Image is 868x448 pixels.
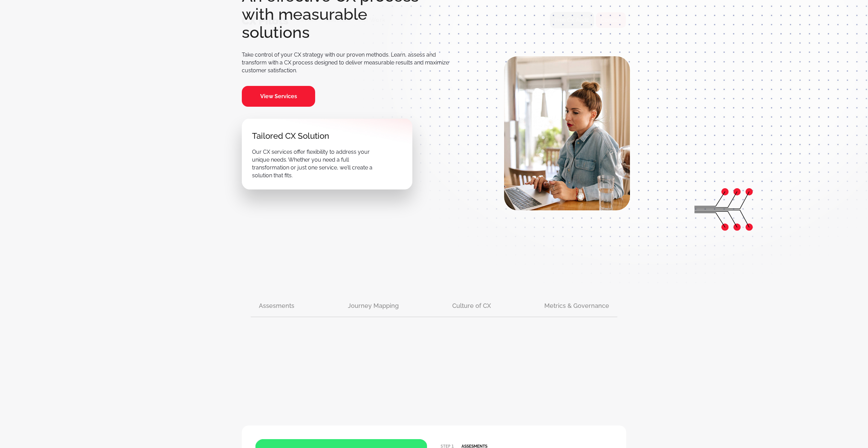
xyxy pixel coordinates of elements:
h2: Tailored CX Solution [252,129,329,143]
div: Resources [324,15,351,25]
div: Resources [324,9,351,32]
a: Culture of CX [452,301,491,317]
div: Take control of your CX strategy with our proven methods. Learn, assess and transform with a CX p... [242,51,452,74]
a: Metrics & Governance [544,301,609,317]
a: View Services [242,86,315,107]
div: Our CX services offer flexibility to address your unique needs. Whether you need a full transform... [252,148,382,179]
a: Assesments [259,301,294,317]
div: Services [296,9,317,32]
a: Journey Mapping [348,301,399,317]
a: Contact [595,12,626,28]
a: Our Work [358,17,385,23]
div: Services [296,15,317,25]
a: Free CX Audit [550,12,594,28]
